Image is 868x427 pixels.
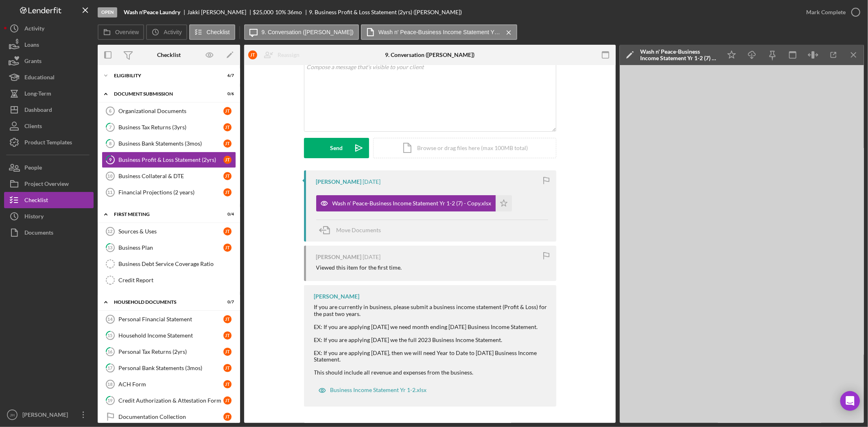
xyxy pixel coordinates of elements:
div: Viewed this item for the first time. [316,264,402,271]
div: EX: If you are applying [DATE] we the full 2023 Business Income Statement. [314,337,548,343]
a: 17Personal Bank Statements (3mos)JT [102,360,236,376]
button: Activity [146,24,187,40]
button: 9. Conversation ([PERSON_NAME]) [244,24,359,40]
a: 6Organizational DocumentsJT [102,103,236,119]
button: Wash n' Peace-Business Income Statement Yr 1-2 (7) - Copy.xlsx [316,195,512,211]
a: 14Personal Financial StatementJT [102,311,236,327]
label: Checklist [207,29,230,35]
div: Reassign [278,47,300,63]
tspan: 7 [109,124,112,130]
div: 6 / 7 [219,73,234,78]
tspan: 8 [109,141,112,146]
div: 0 / 6 [219,91,234,96]
div: Send [330,138,343,158]
div: Credit Authorization & Attestation Form [118,397,223,404]
div: J T [223,380,232,388]
a: 11Financial Projections (2 years)JT [102,184,236,200]
div: Open [98,7,117,17]
div: [PERSON_NAME] [316,254,362,260]
div: Financial Projections (2 years) [118,189,223,196]
button: JH[PERSON_NAME] [4,407,94,423]
text: JH [10,413,15,417]
div: J T [223,348,232,356]
div: EX: If you are applying [DATE], then we will need Year to Date to [DATE] Business Income Statement. [314,350,548,363]
div: J T [223,364,232,372]
iframe: Document Preview [620,65,864,423]
div: Wash n' Peace-Business Income Statement Yr 1-2 (7) - Copy.xlsx [332,200,492,207]
span: $25,000 [253,9,274,15]
div: J T [223,156,232,164]
div: Personal Bank Statements (3mos) [118,365,223,371]
div: ACH Form [118,381,223,388]
div: [PERSON_NAME] [20,407,73,425]
div: [PERSON_NAME] [316,179,362,185]
div: 36 mo [287,9,302,15]
label: 9. Conversation ([PERSON_NAME]) [262,29,354,35]
tspan: 11 [107,190,112,195]
div: J T [223,315,232,323]
a: 16Personal Tax Returns (2yrs)JT [102,344,236,360]
div: Business Tax Returns (3yrs) [118,124,223,131]
tspan: 15 [108,333,113,338]
label: Wash n' Peace-Business Income Statement Yr 1-2 (7) - Copy.xlsx [378,29,501,35]
div: J T [223,331,232,340]
div: [PERSON_NAME] [314,293,360,300]
tspan: 16 [108,349,113,354]
div: Organizational Documents [118,108,223,114]
div: Personal Financial Statement [118,316,223,322]
div: 9. Conversation ([PERSON_NAME]) [385,52,474,58]
div: Business Profit & Loss Statement (2yrs) [118,157,223,163]
tspan: 19 [108,398,113,403]
tspan: 12 [107,229,112,234]
div: Open Intercom Messenger [840,391,860,411]
div: J T [223,413,232,421]
div: Mark Complete [806,4,846,20]
time: 2025-09-22 05:15 [363,179,381,185]
tspan: 9 [109,157,112,162]
div: J T [223,107,232,115]
div: This should include all revenue and expenses from the business. [314,369,548,376]
tspan: 17 [108,365,113,370]
div: Wash n' Peace-Business Income Statement Yr 1-2 (7) - Copy.xlsx [640,48,717,61]
div: 9. Business Profit & Loss Statement (2yrs) ([PERSON_NAME]) [309,9,462,15]
tspan: 10 [107,174,112,179]
div: J T [223,244,232,252]
button: Business Income Statement Yr 1-2.xlsx [314,382,431,399]
tspan: 13 [108,245,113,250]
div: J T [223,123,232,131]
tspan: 18 [107,382,112,387]
button: Mark Complete [798,4,864,20]
a: 7Business Tax Returns (3yrs)JT [102,119,236,135]
div: Jakki [PERSON_NAME] [187,9,253,15]
div: Checklist [157,52,181,58]
div: Documentation Collection [118,414,223,420]
a: 8Business Bank Statements (3mos)JT [102,135,236,152]
a: Business Debt Service Coverage Ratio [102,256,236,272]
div: Business Bank Statements (3mos) [118,140,223,147]
div: Eligibility [114,73,214,78]
a: 18ACH FormJT [102,376,236,392]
